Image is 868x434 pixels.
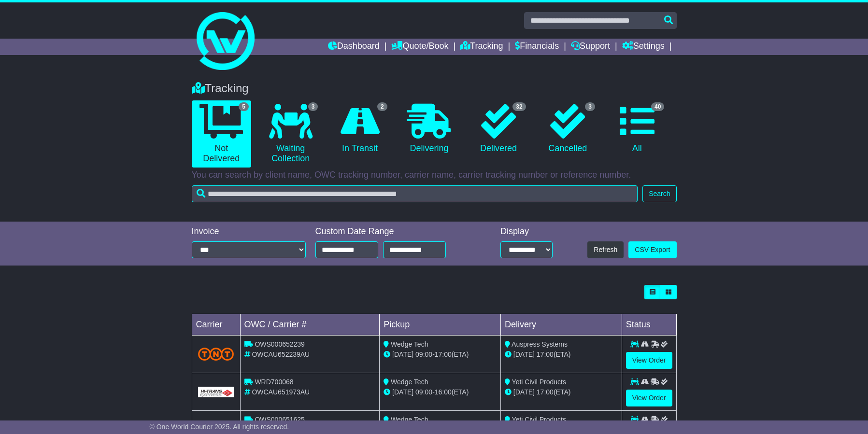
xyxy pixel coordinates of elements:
a: Quote/Book [391,39,448,55]
div: Custom Date Range [315,226,470,237]
td: Carrier [192,314,240,336]
div: Invoice [192,226,306,237]
td: Status [622,314,676,336]
a: View Order [626,390,672,406]
span: 17:00 [435,350,452,358]
div: - (ETA) [384,350,497,360]
a: 2 In Transit [330,100,389,157]
span: OWS000651625 [255,416,305,423]
p: You can search by client name, OWC tracking number, carrier name, carrier tracking number or refe... [192,170,677,181]
a: 40 All [607,100,667,157]
img: GetCarrierServiceLogo [198,387,234,397]
div: Tracking [187,82,682,96]
a: 3 Cancelled [538,100,598,157]
span: [DATE] [392,350,413,358]
a: Dashboard [328,39,380,55]
span: Wedge Tech [391,340,428,348]
td: OWC / Carrier # [240,314,380,336]
div: Display [500,226,553,237]
span: 09:00 [415,388,432,396]
span: 3 [308,102,318,111]
a: Tracking [460,39,503,55]
span: 16:00 [435,388,452,396]
button: Refresh [587,241,624,258]
span: 09:00 [415,350,432,358]
a: Financials [515,39,559,55]
a: CSV Export [628,241,676,258]
td: Delivery [500,314,622,336]
a: 3 Waiting Collection [261,100,320,168]
a: Delivering [399,100,459,157]
a: View Order [626,352,672,369]
span: Wedge Tech [391,378,428,386]
a: 5 Not Delivered [192,100,251,168]
div: (ETA) [505,387,618,397]
span: 40 [651,102,664,111]
a: 32 Delivered [469,100,528,157]
span: 2 [377,102,387,111]
span: [DATE] [513,388,535,396]
span: © One World Courier 2025. All rights reserved. [150,423,289,431]
a: Settings [622,39,665,55]
span: [DATE] [513,350,535,358]
span: Wedge Tech [391,416,428,423]
div: (ETA) [505,350,618,360]
td: Pickup [380,314,501,336]
span: 5 [239,102,249,111]
span: Auspress Systems [512,340,568,348]
span: OWCAU652239AU [252,350,310,358]
span: [DATE] [392,388,413,396]
span: WRD700068 [255,378,293,386]
button: Search [642,185,676,202]
span: 17:00 [537,388,554,396]
span: Yeti Civil Products [512,416,566,423]
span: 3 [585,102,595,111]
a: Support [571,39,610,55]
div: - (ETA) [384,387,497,397]
span: 17:00 [537,350,554,358]
span: 32 [512,102,526,111]
span: OWS000652239 [255,340,305,348]
img: TNT_Domestic.png [198,348,234,361]
span: Yeti Civil Products [512,378,566,386]
span: OWCAU651973AU [252,388,310,396]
